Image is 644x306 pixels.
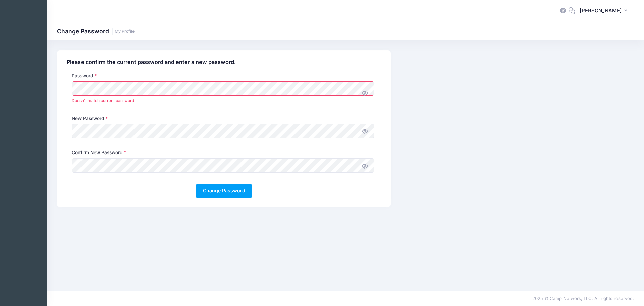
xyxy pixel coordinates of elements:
span: Doesn't match current password. [72,98,374,104]
label: New Password [72,115,108,122]
button: Change Password [196,184,252,198]
button: [PERSON_NAME] [575,3,634,19]
label: Confirm New Password [72,149,126,156]
label: Password [72,72,97,79]
span: [PERSON_NAME] [580,7,622,14]
a: My Profile [115,29,135,34]
h1: Change Password [57,28,135,35]
h4: Please confirm the current password and enter a new password. [67,59,381,66]
span: 2025 © Camp Network, LLC. All rights reserved. [532,296,634,301]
